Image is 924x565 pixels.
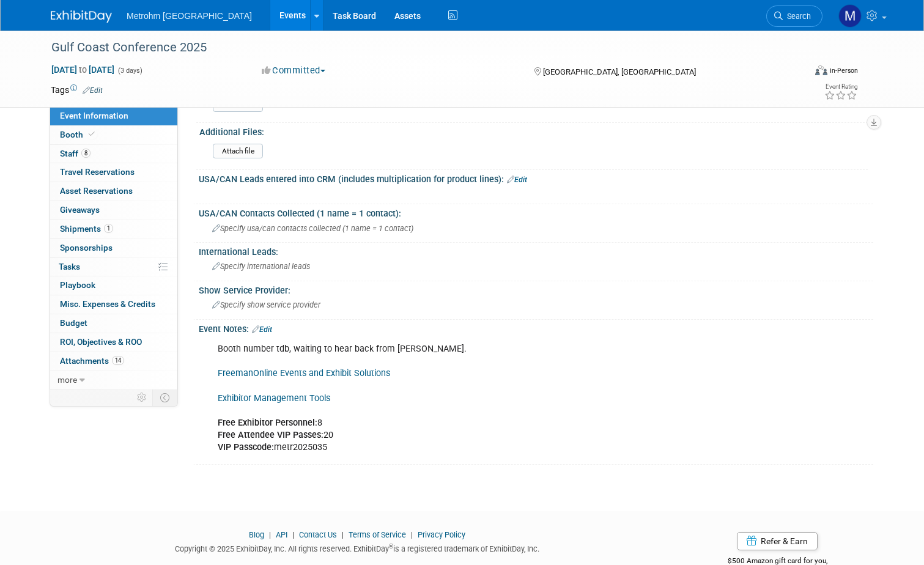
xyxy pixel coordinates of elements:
a: API [276,530,287,539]
span: Shipments [60,224,113,234]
img: Format-Inperson.png [815,65,827,75]
a: Contact Us [299,530,337,539]
span: 1 [104,224,113,233]
a: Edit [507,175,527,184]
div: Copyright © 2025 ExhibitDay, Inc. All rights reserved. ExhibitDay is a registered trademark of Ex... [51,541,663,555]
span: Giveaways [60,205,100,215]
img: Michelle Simoes [838,4,862,28]
span: to [77,65,89,75]
a: Booth [50,126,177,144]
div: International Leads: [199,243,873,258]
div: Event Notes: [199,320,873,336]
a: Edit [83,86,103,95]
a: Giveaways [50,201,177,220]
img: ExhibitDay [51,10,112,23]
a: Staff8 [50,145,177,163]
div: Additional Files: [199,123,868,138]
a: Event Information [50,107,177,125]
span: | [289,530,297,539]
span: | [339,530,347,539]
a: ROI, Objectives & ROO [50,333,177,352]
span: Budget [60,318,87,328]
a: Tasks [50,258,177,276]
span: [DATE] [DATE] [51,64,115,75]
td: Toggle Event Tabs [153,390,178,405]
a: more [50,371,177,390]
span: Playbook [60,280,95,290]
span: | [408,530,416,539]
a: Blog [249,530,264,539]
span: Asset Reservations [60,186,133,196]
a: Terms of Service [349,530,406,539]
span: Metrohm [GEOGRAPHIC_DATA] [127,11,252,21]
a: Privacy Policy [418,530,465,539]
span: Staff [60,149,91,158]
span: Search [783,12,811,21]
div: USA/CAN Leads entered into CRM (includes multiplication for product lines): [199,170,873,186]
span: Specify international leads [212,262,310,271]
span: Event Information [60,111,128,120]
div: Show Service Provider: [199,281,873,297]
span: more [57,375,77,385]
a: FreemanOnline Events and Exhibit Solutions [218,368,390,379]
div: Gulf Coast Conference 2025 [47,37,789,59]
div: USA/CAN Contacts Collected (1 name = 1 contact): [199,204,873,220]
button: Committed [257,64,330,77]
span: Misc. Expenses & Credits [60,299,155,309]
a: Shipments1 [50,220,177,238]
sup: ® [389,543,393,550]
div: Event Rating [824,84,857,90]
span: | [266,530,274,539]
a: Misc. Expenses & Credits [50,295,177,314]
a: Asset Reservations [50,182,177,201]
td: Tags [51,84,103,96]
div: Event Format [739,64,858,82]
a: Search [766,6,822,27]
a: Playbook [50,276,177,295]
span: Specify usa/can contacts collected (1 name = 1 contact) [212,224,413,233]
span: Specify show service provider [212,300,320,309]
a: Travel Reservations [50,163,177,182]
span: (3 days) [117,67,142,75]
a: Edit [252,325,272,334]
a: Refer & Earn [737,532,818,550]
span: ROI, Objectives & ROO [60,337,142,347]
span: Sponsorships [60,243,113,253]
b: Free Exhibitor Personnel: [218,418,317,428]
div: Booth number tdb, waiting to hear back from [PERSON_NAME]. 8 20 metr2025035 [209,337,742,460]
span: 14 [112,356,124,365]
a: Attachments14 [50,352,177,371]
div: In-Person [829,66,858,75]
i: Booth reservation complete [89,131,95,138]
b: VIP Passcode: [218,442,274,452]
a: Sponsorships [50,239,177,257]
span: 8 [81,149,91,158]
span: Tasks [59,262,80,271]
span: Travel Reservations [60,167,135,177]
span: [GEOGRAPHIC_DATA], [GEOGRAPHIC_DATA] [543,67,696,76]
span: Attachments [60,356,124,366]
td: Personalize Event Tab Strip [131,390,153,405]
span: Booth [60,130,97,139]
a: Exhibitor Management Tools [218,393,330,404]
a: Budget [50,314,177,333]
b: Free Attendee VIP Passes: [218,430,323,440]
